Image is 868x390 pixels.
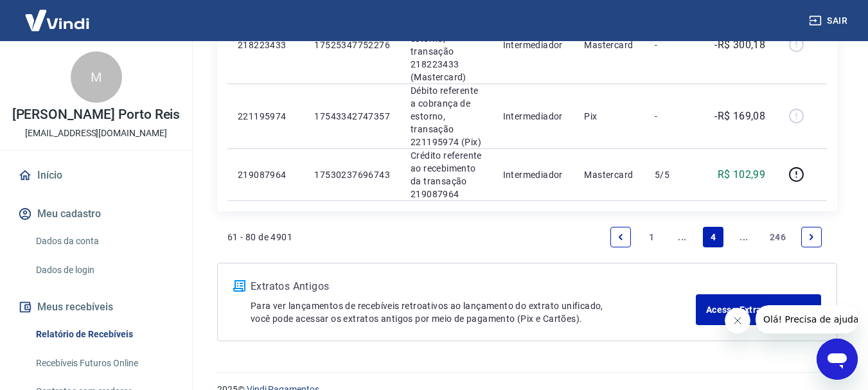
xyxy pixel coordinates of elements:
[31,257,177,283] a: Dados de login
[227,231,292,244] p: 61 - 80 de 4901
[411,84,483,148] p: Débito referente a cobrança de estorno, transação 221195974 (Pix)
[251,299,696,325] p: Para ver lançamentos de recebíveis retroativos ao lançamento do extrato unificado, você pode aces...
[714,109,765,124] p: -R$ 169,08
[641,227,662,247] a: Page 1
[503,110,564,123] p: Intermediador
[411,149,483,200] p: Crédito referente ao recebimento da transação 219087964
[503,168,564,181] p: Intermediador
[655,168,693,181] p: 5/5
[15,1,99,40] img: Vindi
[314,110,390,123] p: 17543342747357
[696,294,821,325] a: Acesse Extratos Antigos
[610,227,631,247] a: Previous page
[12,108,181,121] p: [PERSON_NAME] Porto Reis
[411,6,483,84] p: Débito referente a cobrança de estorno, transação 218223433 (Mastercard)
[233,280,245,292] img: ícone
[725,308,750,333] iframe: Fechar mensagem
[801,227,822,247] a: Next page
[703,227,723,247] a: Page 4 is your current page
[672,227,693,247] a: Jump backward
[251,279,696,294] p: Extratos Antigos
[15,200,177,228] button: Meu cadastro
[25,127,167,140] p: [EMAIL_ADDRESS][DOMAIN_NAME]
[314,168,390,181] p: 17530237696743
[15,293,177,321] button: Meus recebíveis
[718,167,766,182] p: R$ 102,99
[31,321,177,348] a: Relatório de Recebíveis
[817,339,858,380] iframe: Botão para abrir a janela de mensagens
[31,228,177,254] a: Dados da conta
[584,39,634,51] p: Mastercard
[655,39,693,51] p: -
[584,168,634,181] p: Mastercard
[15,161,177,190] a: Início
[806,9,853,33] button: Sair
[238,110,294,123] p: 221195974
[31,350,177,377] a: Recebíveis Futuros Online
[734,227,754,247] a: Jump forward
[8,9,108,19] span: Olá! Precisa de ajuda?
[756,305,858,333] iframe: Mensagem da empresa
[765,227,791,247] a: Page 246
[605,222,827,253] ul: Pagination
[584,110,634,123] p: Pix
[714,37,765,53] p: -R$ 300,18
[314,39,390,51] p: 17525347752276
[655,110,693,123] p: -
[238,168,294,181] p: 219087964
[503,39,564,51] p: Intermediador
[71,51,122,103] div: M
[238,39,294,51] p: 218223433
